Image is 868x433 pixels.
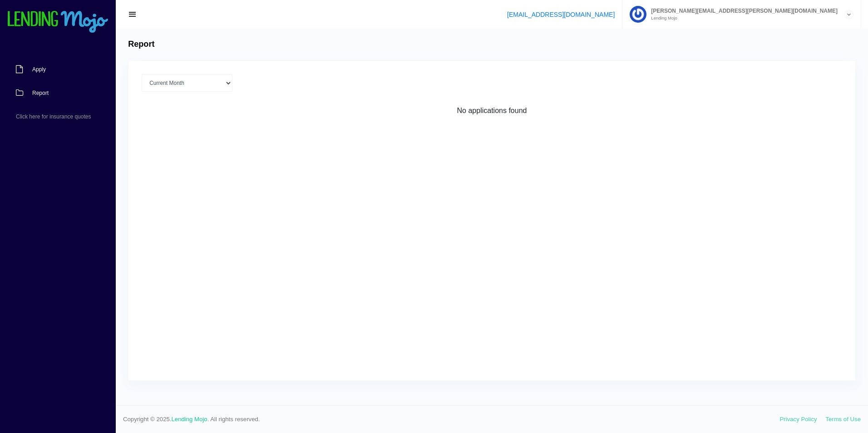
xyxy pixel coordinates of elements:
span: Apply [32,67,46,72]
span: Click here for insurance quotes [16,114,91,119]
small: Lending Mojo [646,16,838,20]
a: Terms of Use [825,416,861,423]
a: Lending Mojo [172,416,207,423]
img: logo-small.png [7,11,109,34]
img: Profile image [630,6,646,23]
h4: Report [128,39,154,49]
span: Report [32,90,49,96]
span: [PERSON_NAME][EMAIL_ADDRESS][PERSON_NAME][DOMAIN_NAME] [646,8,838,14]
span: Copyright © 2025. . All rights reserved. [123,415,780,424]
a: Privacy Policy [780,416,817,423]
div: No applications found [142,105,842,116]
a: [EMAIL_ADDRESS][DOMAIN_NAME] [507,11,615,18]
